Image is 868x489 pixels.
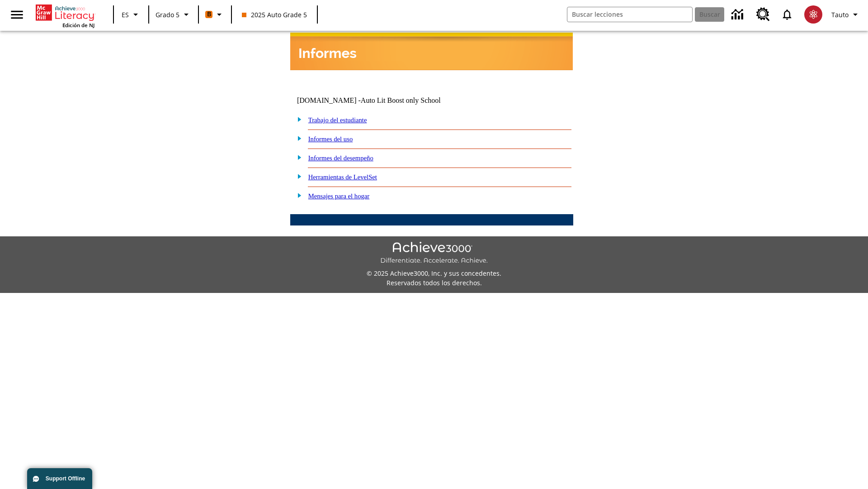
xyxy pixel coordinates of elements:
[292,134,302,142] img: plus.gif
[292,191,302,199] img: plus.gif
[292,115,302,123] img: plus.gif
[36,3,94,29] div: Portada
[308,116,367,124] a: Trabajo del estudiante
[117,6,146,23] button: Lenguaje: ES, Selecciona un idioma
[292,172,302,180] img: plus.gif
[751,2,775,27] a: Centro de recursos, Se abrirá en una pestaña nueva.
[152,6,195,23] button: Grado: Grado 5, Elige un grado
[831,10,849,19] span: Tauto
[799,3,828,26] button: Escoja un nuevo avatar
[567,7,692,22] input: Buscar campo
[122,10,129,19] span: ES
[242,10,307,19] span: 2025 Auto Grade 5
[297,96,463,105] td: [DOMAIN_NAME] -
[308,173,377,181] a: Herramientas de LevelSet
[726,2,751,27] a: Centro de información
[27,468,92,489] button: Support Offline
[202,6,228,23] button: Boost El color de la clase es anaranjado. Cambiar el color de la clase.
[156,10,179,19] span: Grado 5
[775,3,799,26] a: Notificaciones
[308,154,373,162] a: Informes del desempeño
[46,475,85,482] span: Support Offline
[361,96,441,104] nobr: Auto Lit Boost only School
[308,192,370,200] a: Mensajes para el hogar
[62,22,94,29] span: Edición de NJ
[828,6,864,23] button: Perfil/Configuración
[292,153,302,161] img: plus.gif
[290,33,573,70] img: header
[308,135,353,143] a: Informes del uso
[380,242,488,265] img: Achieve3000 Differentiate Accelerate Achieve
[4,1,30,28] button: Abrir el menú lateral
[804,5,822,24] img: avatar image
[207,9,211,20] span: B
